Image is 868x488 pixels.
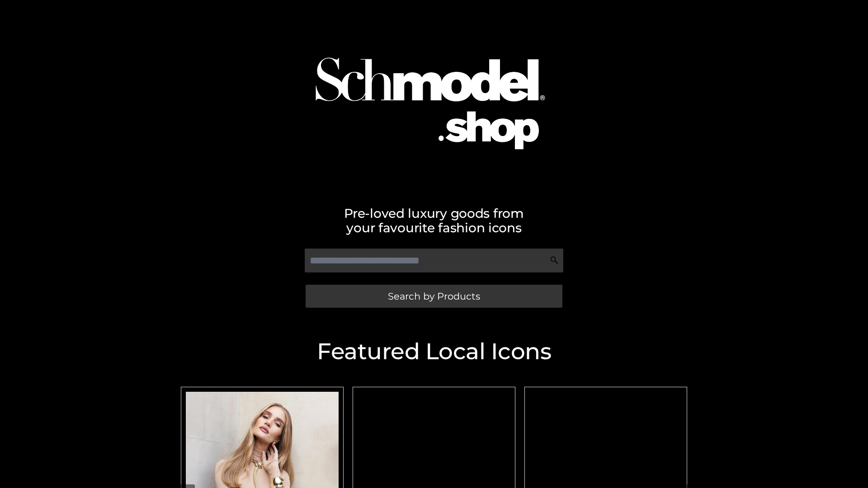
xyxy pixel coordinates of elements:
h2: Pre-loved luxury goods from your favourite fashion icons [176,206,692,235]
h2: Featured Local Icons​ [176,340,692,363]
a: Search by Products [306,285,562,308]
span: Search by Products [388,291,480,301]
img: Search Icon [550,256,559,265]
